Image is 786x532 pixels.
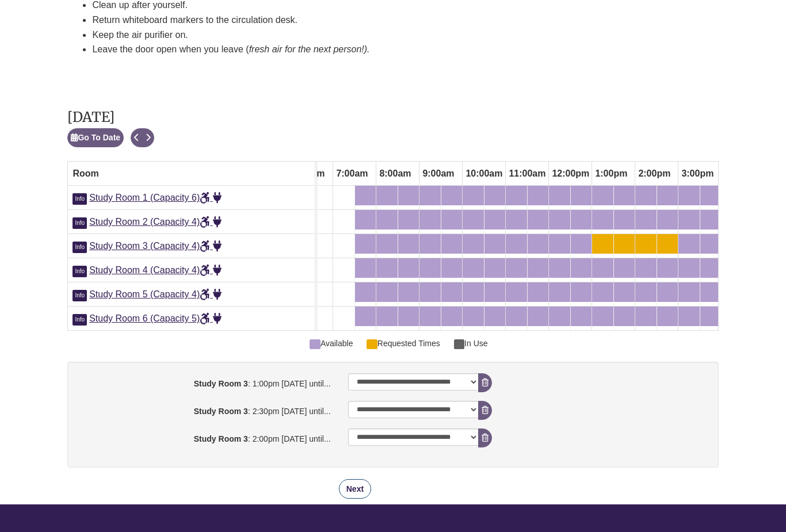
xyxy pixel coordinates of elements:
[463,282,484,302] a: 10:00am Tuesday, September 2, 2025 - Study Room 5 - Available
[89,193,222,202] a: Study Room 1 (Capacity 6)
[367,337,440,350] span: Requested Times
[549,210,570,229] a: 12:00pm Tuesday, September 2, 2025 - Study Room 2 - Available
[419,234,441,254] a: 9:00am Tuesday, September 2, 2025 - Study Room 3 - Available
[89,265,222,275] a: Study Room 4 (Capacity 4)
[528,210,548,229] a: 11:30am Tuesday, September 2, 2025 - Study Room 2 - Available
[506,210,527,229] a: 11:00am Tuesday, September 2, 2025 - Study Room 2 - Available
[89,313,222,323] span: Study Room 6 (Capacity 5)
[528,258,548,278] a: 11:30am Tuesday, September 2, 2025 - Study Room 4 - Available
[657,307,678,326] a: 2:30pm Tuesday, September 2, 2025 - Study Room 6 - Available
[506,258,527,278] a: 11:00am Tuesday, September 2, 2025 - Study Room 4 - Available
[73,217,89,227] a: Click for more info about Study Room 2 (Capacity 4)
[398,210,419,229] a: 8:30am Tuesday, September 2, 2025 - Study Room 2 - Available
[635,234,657,254] a: 2:00pm Tuesday, September 2, 2025 - Study Room 3 - Available
[484,258,505,278] a: 10:30am Tuesday, September 2, 2025 - Study Room 4 - Available
[635,282,657,302] a: 2:00pm Tuesday, September 2, 2025 - Study Room 5 - Available
[635,210,657,229] a: 2:00pm Tuesday, September 2, 2025 - Study Room 2 - Available
[528,234,548,254] a: 11:30am Tuesday, September 2, 2025 - Study Room 3 - Available
[484,234,505,254] a: 10:30am Tuesday, September 2, 2025 - Study Room 3 - Available
[419,186,441,205] a: 9:00am Tuesday, September 2, 2025 - Study Room 1 - Available
[92,28,690,43] li: Keep the air purifier on.
[142,128,154,147] button: Next
[657,258,678,278] a: 2:30pm Tuesday, September 2, 2025 - Study Room 4 - Available
[614,210,635,229] a: 1:30pm Tuesday, September 2, 2025 - Study Room 2 - Available
[333,164,371,183] span: 7:00am
[355,258,376,278] a: 7:30am Tuesday, September 2, 2025 - Study Room 4 - Available
[549,234,570,254] a: 12:00pm Tuesday, September 2, 2025 - Study Room 3 - Available
[635,307,657,326] a: 2:00pm Tuesday, September 2, 2025 - Study Room 6 - Available
[194,407,248,416] strong: Study Room 3
[571,234,592,254] a: 12:30pm Tuesday, September 2, 2025 - Study Room 3 - Available
[419,164,457,183] span: 9:00am
[614,186,635,205] a: 1:30pm Tuesday, September 2, 2025 - Study Room 1 - Available
[441,210,462,229] a: 9:30am Tuesday, September 2, 2025 - Study Room 2 - Available
[73,314,87,326] span: Info
[700,307,721,326] a: 3:30pm Tuesday, September 2, 2025 - Study Room 6 - Available
[419,210,441,229] a: 9:00am Tuesday, September 2, 2025 - Study Room 2 - Available
[463,258,484,278] a: 10:00am Tuesday, September 2, 2025 - Study Room 4 - Available
[506,164,548,183] span: 11:00am
[678,164,716,183] span: 3:00pm
[592,210,613,229] a: 1:00pm Tuesday, September 2, 2025 - Study Room 2 - Available
[571,307,592,326] a: 12:30pm Tuesday, September 2, 2025 - Study Room 6 - Available
[463,186,484,205] a: 10:00am Tuesday, September 2, 2025 - Study Room 1 - Available
[419,258,441,278] a: 9:00am Tuesday, September 2, 2025 - Study Room 4 - Available
[73,266,87,277] span: Info
[441,282,462,302] a: 9:30am Tuesday, September 2, 2025 - Study Room 5 - Available
[92,42,690,57] li: Leave the door open when you leave (
[398,307,419,326] a: 8:30am Tuesday, September 2, 2025 - Study Room 6 - Available
[339,479,371,499] button: Next
[506,234,527,254] a: 11:00am Tuesday, September 2, 2025 - Study Room 3 - Available
[506,186,527,205] a: 11:00am Tuesday, September 2, 2025 - Study Room 1 - Available
[310,337,353,350] span: Available
[398,282,419,302] a: 8:30am Tuesday, September 2, 2025 - Study Room 5 - Available
[463,164,505,183] span: 10:00am
[70,401,339,418] label: : 2:30pm [DATE] until...
[454,337,488,350] span: In Use
[635,164,673,183] span: 2:00pm
[89,289,222,299] a: Study Room 5 (Capacity 4)
[614,307,635,326] a: 1:30pm Tuesday, September 2, 2025 - Study Room 6 - Available
[73,313,89,323] a: Click for more info about Study Room 6 (Capacity 5)
[592,307,613,326] a: 1:00pm Tuesday, September 2, 2025 - Study Room 6 - Available
[463,234,484,254] a: 10:00am Tuesday, September 2, 2025 - Study Room 3 - Available
[441,307,462,326] a: 9:30am Tuesday, September 2, 2025 - Study Room 6 - Available
[700,234,721,254] a: 3:30pm Tuesday, September 2, 2025 - Study Room 3 - Available
[549,186,570,205] a: 12:00pm Tuesday, September 2, 2025 - Study Room 1 - Available
[376,186,398,205] a: 8:00am Tuesday, September 2, 2025 - Study Room 1 - Available
[657,186,678,205] a: 2:30pm Tuesday, September 2, 2025 - Study Room 1 - Available
[419,282,441,302] a: 9:00am Tuesday, September 2, 2025 - Study Room 5 - Available
[678,307,700,326] a: 3:00pm Tuesday, September 2, 2025 - Study Room 6 - Available
[89,241,222,251] a: Study Room 3 (Capacity 4)
[657,210,678,229] a: 2:30pm Tuesday, September 2, 2025 - Study Room 2 - Available
[528,282,548,302] a: 11:30am Tuesday, September 2, 2025 - Study Room 5 - Available
[355,307,376,326] a: 7:30am Tuesday, September 2, 2025 - Study Room 6 - Available
[441,234,462,254] a: 9:30am Tuesday, September 2, 2025 - Study Room 3 - Available
[549,307,570,326] a: 12:00pm Tuesday, September 2, 2025 - Study Room 6 - Available
[463,307,484,326] a: 10:00am Tuesday, September 2, 2025 - Study Room 6 - Available
[376,164,414,183] span: 8:00am
[398,234,419,254] a: 8:30am Tuesday, September 2, 2025 - Study Room 3 - Available
[73,242,87,253] span: Info
[376,234,398,254] a: 8:00am Tuesday, September 2, 2025 - Study Room 3 - Available
[73,265,89,275] a: Click for more info about Study Room 4 (Capacity 4)
[419,307,441,326] a: 9:00am Tuesday, September 2, 2025 - Study Room 6 - Available
[592,258,613,278] a: 1:00pm Tuesday, September 2, 2025 - Study Room 4 - Available
[376,307,398,326] a: 8:00am Tuesday, September 2, 2025 - Study Room 6 - Available
[67,362,718,499] div: booking form
[67,128,124,147] button: Go To Date
[73,241,89,251] a: Click for more info about Study Room 3 (Capacity 4)
[614,282,635,302] a: 1:30pm Tuesday, September 2, 2025 - Study Room 5 - Available
[73,290,87,301] span: Info
[678,258,700,278] a: 3:00pm Tuesday, September 2, 2025 - Study Room 4 - Available
[549,164,592,183] span: 12:00pm
[92,13,690,28] li: Return whiteboard markers to the circulation desk.
[678,282,700,302] a: 3:00pm Tuesday, September 2, 2025 - Study Room 5 - Available
[528,186,548,205] a: 11:30am Tuesday, September 2, 2025 - Study Room 1 - Available
[376,282,398,302] a: 8:00am Tuesday, September 2, 2025 - Study Room 5 - Available
[700,186,721,205] a: 3:30pm Tuesday, September 2, 2025 - Study Room 1 - Available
